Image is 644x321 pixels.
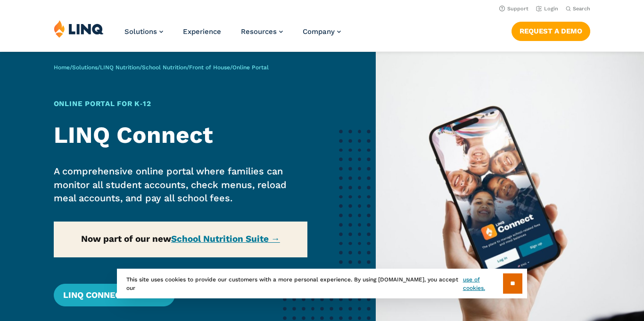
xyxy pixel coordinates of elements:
[512,20,590,41] nav: Button Navigation
[303,27,335,36] span: Company
[241,27,283,36] a: Resources
[54,99,307,109] h1: Online Portal for K‑12
[142,64,187,71] a: School Nutrition
[54,165,307,205] p: A comprehensive online portal where families can monitor all student accounts, check menus, reloa...
[54,121,213,148] strong: LINQ Connect
[124,27,157,36] span: Solutions
[512,22,590,41] a: Request a Demo
[189,64,230,71] a: Front of House
[232,64,269,71] span: Online Portal
[72,64,98,71] a: Solutions
[117,269,527,298] div: This site uses cookies to provide our customers with a more personal experience. By using [DOMAIN...
[566,5,590,12] button: Open Search Bar
[124,20,341,51] nav: Primary Navigation
[81,233,280,244] strong: Now part of our new
[499,6,528,12] a: Support
[183,27,221,36] a: Experience
[100,64,140,71] a: LINQ Nutrition
[54,20,104,38] img: LINQ | K‑12 Software
[536,6,558,12] a: Login
[463,275,503,292] a: use of cookies.
[54,64,70,71] a: Home
[303,27,341,36] a: Company
[241,27,277,36] span: Resources
[54,64,269,71] span: / / / / /
[124,27,163,36] a: Solutions
[573,6,590,12] span: Search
